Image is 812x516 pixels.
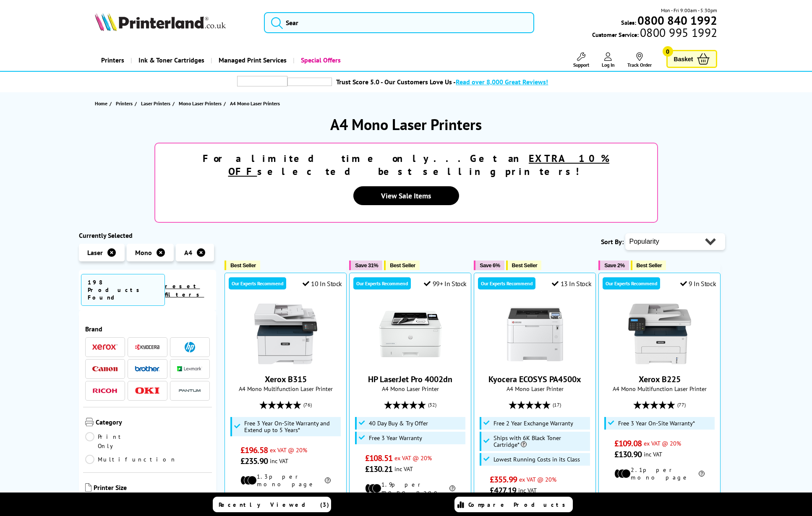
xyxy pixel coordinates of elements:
span: Save 6% [480,262,500,268]
a: Special Offers [293,50,347,71]
span: Best Seller [230,262,256,268]
img: Canon [92,366,117,372]
button: Save 2% [598,261,629,270]
span: Save 2% [604,262,624,268]
strong: For a limited time only...Get an selected best selling printers! [203,152,609,178]
a: Compare Products [454,497,573,512]
span: ex VAT @ 20% [270,446,307,454]
span: Free 2 Year Exchange Warranty [493,420,573,427]
a: Kyocera [135,342,160,352]
span: inc VAT [394,465,413,473]
span: Sort By: [601,237,624,246]
li: 1.3p per mono page [240,473,331,488]
a: Xerox B315 [265,374,307,385]
img: Pantum [177,386,202,396]
button: Best Seller [225,261,260,270]
a: Xerox [92,342,117,352]
span: £427.19 [490,485,516,496]
a: Printerland Logo [95,13,253,33]
img: Ricoh [92,388,117,393]
span: Laser [87,248,103,257]
span: Save 31% [355,262,378,268]
span: £130.90 [614,449,642,460]
span: Ships with 6K Black Toner Cartridge* [493,435,588,448]
span: (77) [677,397,686,413]
u: EXTRA 10% OFF [228,152,610,178]
div: Currently Selected [79,231,217,240]
a: Xerox B315 [254,359,317,367]
span: A4 Mono Multifunction Laser Printer [229,385,342,393]
span: £196.58 [240,445,268,456]
span: Mono Laser Printers [179,99,222,108]
span: Brand [85,325,210,333]
a: Managed Print Services [211,50,293,71]
span: Support [573,62,589,68]
span: A4 Mono Laser Printer [478,385,591,393]
img: Category [85,418,94,426]
div: 9 In Stock [680,279,716,288]
a: Basket 0 [666,50,718,68]
img: Kyocera [135,344,160,350]
a: Brother [135,364,160,374]
div: modal_delivery [603,487,716,511]
span: Category [96,418,210,428]
span: inc VAT [518,486,537,494]
span: Printer Size [94,483,210,493]
div: Our Experts Recommend [229,277,286,289]
img: Xerox B225 [628,302,691,365]
span: £109.08 [614,438,642,449]
input: Sear [264,12,534,33]
a: Xerox B225 [639,374,681,385]
img: Brother [135,366,160,372]
img: Kyocera ECOSYS PA4500x [504,302,567,365]
span: A4 [184,248,192,257]
span: £130.21 [365,464,392,474]
button: Best Seller [506,261,542,270]
span: Mon - Fri 9:00am - 5:30pm [661,6,717,14]
a: 0800 840 1992 [636,16,717,24]
span: (32) [428,397,436,413]
span: Free 3 Year Warranty [369,435,422,441]
a: reset filters [165,282,204,298]
span: Log In [602,62,615,68]
span: A4 Mono Multifunction Laser Printer [603,385,716,393]
a: HP [177,342,202,352]
span: inc VAT [644,450,662,458]
a: HP LaserJet Pro 4002dn [368,374,452,385]
div: Our Experts Recommend [603,277,660,289]
b: 0800 840 1992 [637,13,717,28]
span: Free 3 Year On-Site Warranty and Extend up to 5 Years* [244,420,339,433]
img: Xerox B315 [254,302,317,365]
h1: A4 Mono Laser Printers [79,115,734,134]
span: Mono [135,248,152,257]
button: Save 6% [474,261,504,270]
span: Best Seller [637,262,662,268]
a: Log In [602,52,615,68]
a: Kyocera ECOSYS PA4500x [488,374,581,385]
span: Compare Products [468,501,570,508]
span: 0 [663,46,673,57]
a: Laser Printers [141,99,172,108]
img: Printer Size [85,483,91,492]
a: Track Order [627,52,652,68]
span: Laser Printers [141,99,170,108]
a: Xerox B225 [628,359,691,367]
div: 99+ In Stock [424,279,467,288]
span: Customer Service: [592,29,717,39]
a: View Sale Items [353,186,459,205]
img: OKI [135,387,160,394]
span: A4 Mono Laser Printer [354,385,467,393]
li: 1.9p per mono page [365,481,455,496]
button: Best Seller [631,261,666,270]
a: OKI [135,386,160,396]
img: HP [185,342,195,352]
span: Best Seller [390,262,415,268]
a: Print Only [85,432,148,451]
span: Best Seller [512,262,538,268]
span: (17) [553,397,561,413]
span: A4 Mono Laser Printers [230,100,280,107]
a: Mono Laser Printers [179,99,224,108]
span: 40 Day Buy & Try Offer [369,420,428,427]
a: Lexmark [177,364,202,374]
